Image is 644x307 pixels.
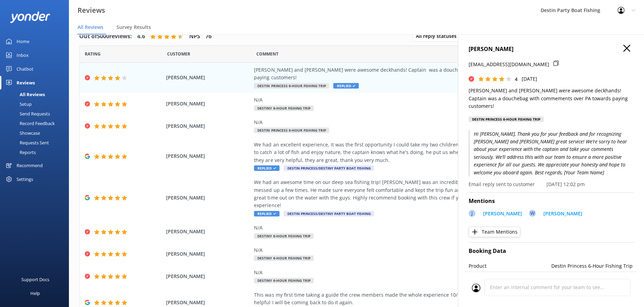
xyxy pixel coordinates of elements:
span: 4 [515,76,518,82]
span: All Reviews [78,24,103,31]
p: [DATE] [522,75,537,83]
div: Destin Princess 6-Hour Fishing Trip [469,116,544,122]
p: Product [469,262,551,270]
div: Requests Sent [4,138,49,147]
div: This was my first time taking a guide the crew members made the whole experience 10/10 explained ... [254,291,568,307]
div: Send Requests [4,109,50,119]
a: Showcase [4,128,69,138]
h4: NPS [189,32,200,41]
span: [PERSON_NAME] [166,299,251,306]
h4: Booking Data [469,247,634,256]
span: Replied [254,211,279,216]
div: N/A [254,246,568,254]
p: Hi [PERSON_NAME], Thank you for your feedback and for recognizing [PERSON_NAME] and [PERSON_NAME]... [469,130,634,176]
div: W [529,210,536,217]
button: Team Mentions [469,227,520,237]
span: Replied [333,83,359,89]
span: Survey Results [116,24,151,31]
p: [DATE] 12:02 pm [546,181,585,188]
div: Chatbot [17,62,33,76]
button: Close [623,45,630,52]
span: [PERSON_NAME] [166,273,251,280]
div: Record Feedback [4,119,55,128]
span: [PERSON_NAME] [166,100,251,108]
div: Reports [4,147,36,157]
a: Requests Sent [4,138,69,147]
div: N/A [254,269,568,276]
p: [PERSON_NAME] [483,210,522,217]
div: [PERSON_NAME] and [PERSON_NAME] were awesome deckhands! Captain was a douchebag with commements o... [254,66,568,82]
div: Support Docs [21,273,49,286]
span: Destin Princess/Destiny Party Boat Fishing [284,211,374,216]
img: user_profile.svg [472,284,480,292]
span: Date [85,51,101,57]
span: Destiny 6-Hour Fishing Trip [254,278,314,283]
div: Home [17,34,29,48]
p: Destin Princess 6-Hour Fishing Trip [551,262,634,270]
a: Record Feedback [4,119,69,128]
a: Reports [4,147,69,157]
h4: [PERSON_NAME] [469,45,634,54]
div: J [469,210,476,217]
span: Destin Princess 6-Hour Fishing Trip [254,127,329,133]
span: [PERSON_NAME] [166,228,251,235]
span: All reply statuses [416,32,461,40]
h4: Mentions [469,197,634,206]
p: [PERSON_NAME] [543,210,582,217]
img: yonder-white-logo.png [10,11,50,23]
div: Setup [4,99,32,109]
p: [PERSON_NAME] and [PERSON_NAME] were awesome deckhands! Captain was a douchebag with commements o... [469,87,634,110]
div: N/A [254,119,568,126]
div: We had an awesome time on our deep sea fishing trip! [PERSON_NAME] was an incredible guide, patie... [254,178,568,209]
a: Setup [4,99,69,109]
span: [PERSON_NAME] [166,194,251,202]
a: [PERSON_NAME] [480,210,522,219]
span: Destiny 6-Hour Fishing Trip [254,255,314,261]
span: [PERSON_NAME] [166,250,251,258]
div: Help [30,286,40,300]
a: [PERSON_NAME] [540,210,582,219]
h4: 4.6 [137,32,145,41]
p: [EMAIL_ADDRESS][DOMAIN_NAME] [469,61,549,68]
div: Showcase [4,128,40,138]
span: Destin Princess/Destiny Party Boat Fishing [284,165,374,171]
span: Destiny 8-Hour Fishing Trip [254,105,314,111]
span: [PERSON_NAME] [166,152,251,160]
div: We had an excellent experience, it was the first opportunity I could take my two children, they r... [254,141,568,164]
h4: 76 [205,32,212,41]
h3: Reviews [78,5,105,16]
div: All Reviews [4,90,45,99]
p: Email reply sent to customer [469,181,535,188]
span: Date [167,51,190,57]
div: Settings [17,172,33,186]
a: All Reviews [4,90,69,99]
span: Destiny 6-Hour Fishing Trip [254,233,314,239]
div: N/A [254,96,568,104]
div: Reviews [17,76,35,90]
a: Send Requests [4,109,69,119]
div: N/A [254,224,568,232]
span: Destin Princess 6-Hour Fishing Trip [254,83,329,89]
span: [PERSON_NAME] [166,74,251,81]
div: Recommend [17,158,43,172]
span: [PERSON_NAME] [166,122,251,130]
div: Inbox [17,48,29,62]
span: Question [256,51,278,57]
span: Replied [254,165,279,171]
h4: Out of 5000 reviews: [79,32,132,41]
